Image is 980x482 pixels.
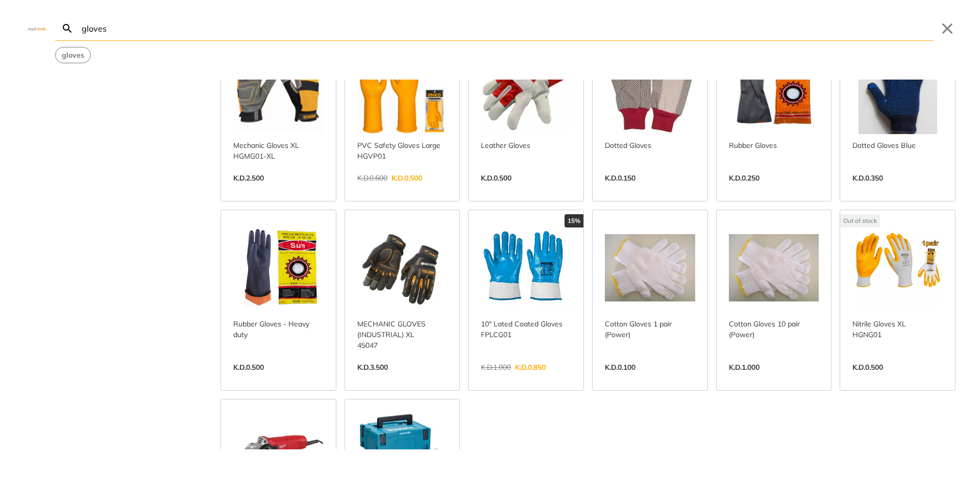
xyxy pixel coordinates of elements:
[24,26,49,31] img: Close
[565,214,583,227] div: 15%
[939,20,955,37] button: Close
[61,22,73,35] svg: Search
[55,47,91,63] div: Suggestion: gloves
[80,16,933,40] input: Search…
[840,214,880,227] div: Out of stock
[56,47,90,63] button: Select suggestion: gloves
[62,50,84,60] strong: gloves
